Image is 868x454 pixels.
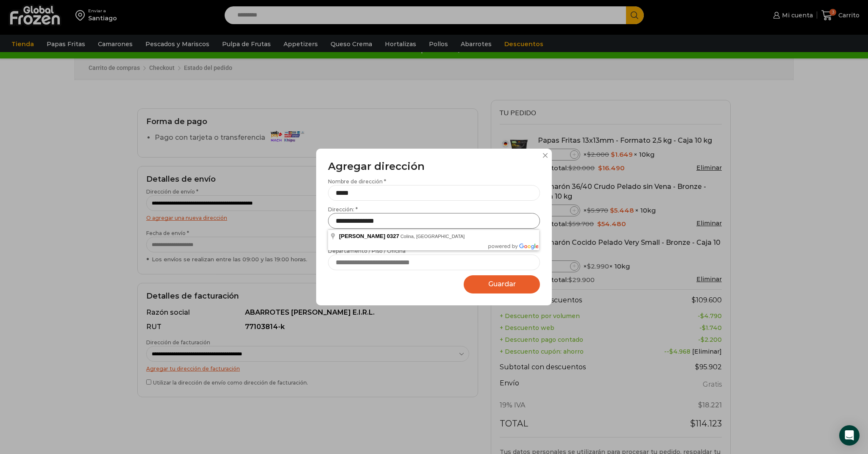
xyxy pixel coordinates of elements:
input: Departamento / Piso / Oficina [328,255,540,270]
span: Guardar [488,280,516,288]
span: Colina, [GEOGRAPHIC_DATA] [401,234,465,239]
label: Dirección: * [328,206,540,229]
h3: Agregar dirección [328,161,540,173]
span: 0327 [387,233,399,239]
input: Dirección: * [328,213,540,229]
div: Open Intercom Messenger [839,425,860,446]
input: Nombre de dirección * [328,185,540,201]
label: Nombre de dirección * [328,178,540,201]
label: Departamento / Piso / Oficina [328,247,540,270]
span: [PERSON_NAME] [339,233,385,239]
button: Guardar [464,275,540,293]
